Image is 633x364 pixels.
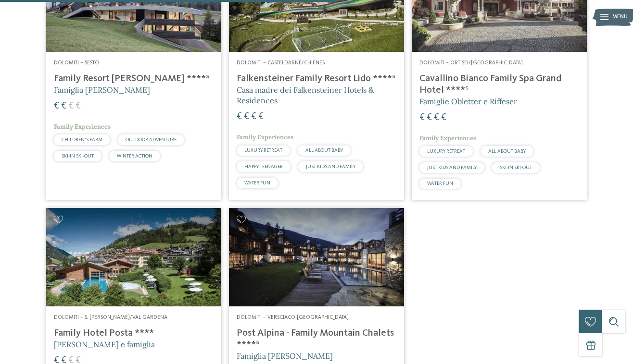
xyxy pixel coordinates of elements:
span: CHILDREN’S FARM [62,137,102,142]
span: JUST KIDS AND FAMILY [427,165,477,170]
span: € [258,112,264,121]
span: € [76,101,81,111]
span: € [244,112,249,121]
span: Dolomiti – S. [PERSON_NAME]/Val Gardena [54,315,167,320]
span: Dolomiti – Ortisei/[GEOGRAPHIC_DATA] [419,60,523,66]
span: [PERSON_NAME] e famiglia [54,340,155,349]
span: € [54,101,59,111]
img: Cercate un hotel per famiglie? Qui troverete solo i migliori! [46,208,221,306]
span: ALL ABOUT BABY [305,148,343,153]
h4: Family Resort [PERSON_NAME] ****ˢ [54,73,214,85]
span: € [68,101,74,111]
span: Casa madre dei Falkensteiner Hotels & Residences [237,85,374,105]
span: € [419,113,425,122]
h4: Cavallino Bianco Family Spa Grand Hotel ****ˢ [419,73,579,96]
span: SKI-IN SKI-OUT [500,165,532,170]
span: € [427,113,432,122]
span: ALL ABOUT BABY [488,149,526,154]
span: Family Experiences [237,133,293,141]
span: Famiglia [PERSON_NAME] [54,85,150,95]
span: LUXURY RETREAT [427,149,465,154]
span: € [441,113,446,122]
img: Post Alpina - Family Mountain Chalets ****ˢ [229,208,404,306]
span: JUST KIDS AND FAMILY [306,164,355,169]
span: € [237,112,242,121]
span: SKI-IN SKI-OUT [62,154,94,158]
span: WINTER ACTION [117,154,152,158]
span: OUTDOOR ADVENTURE [126,137,177,142]
span: € [61,101,66,111]
span: Famiglie Obletter e Riffeser [419,97,517,106]
h4: Post Alpina - Family Mountain Chalets ****ˢ [237,328,396,351]
span: Family Experiences [54,122,111,131]
span: Dolomiti – Casteldarne/Chienes [237,60,325,66]
span: € [251,112,256,121]
span: Dolomiti – Versciaco-[GEOGRAPHIC_DATA] [237,315,349,320]
span: WATER FUN [427,181,453,186]
span: Dolomiti – Sesto [54,60,99,66]
span: € [434,113,439,122]
span: Family Experiences [419,134,476,142]
span: Famiglia [PERSON_NAME] [237,351,333,361]
h4: Falkensteiner Family Resort Lido ****ˢ [237,73,396,85]
h4: Family Hotel Posta **** [54,328,214,339]
span: WATER FUN [244,181,270,185]
span: HAPPY TEENAGER [244,164,283,169]
span: LUXURY RETREAT [244,148,282,153]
